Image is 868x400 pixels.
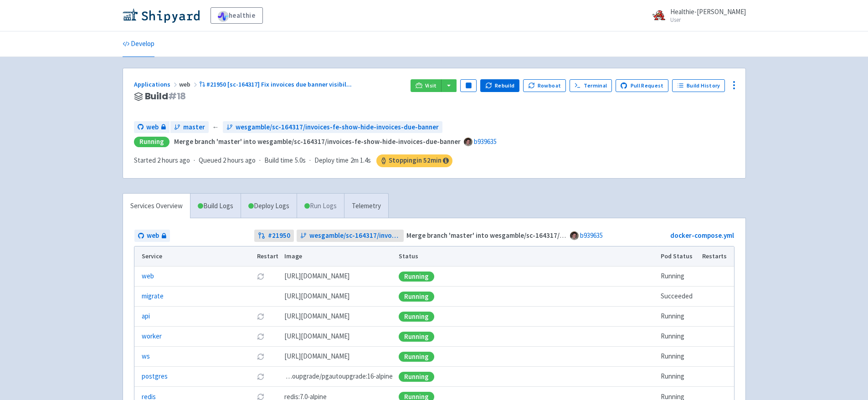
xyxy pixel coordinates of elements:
span: Queued [199,156,256,164]
time: 2 hours ago [157,156,190,164]
a: Services Overview [123,194,190,219]
span: pgautoupgrade/pgautoupgrade:16-alpine [284,371,393,382]
a: api [142,311,150,322]
a: Build History [672,79,725,92]
strong: Merge branch 'master' into wesgamble/sc-164317/invoices-fe-show-hide-invoices-due-banner [174,137,461,146]
span: Build [145,91,186,102]
small: User [670,17,746,23]
a: Terminal [570,79,612,92]
span: [DOMAIN_NAME][URL] [284,311,349,322]
span: # 18 [168,90,186,103]
span: web [146,122,159,133]
a: wesgamble/sc-164317/invoices-fe-show-hide-invoices-due-banner [297,230,404,242]
a: migrate [142,291,164,302]
span: #21950 [sc-164317] Fix invoices due banner visibil ... [206,80,352,88]
th: Restarts [699,246,734,267]
a: Applications [134,80,179,88]
a: b939635 [580,231,603,240]
span: Build time [264,155,293,166]
td: Running [657,327,699,347]
button: Rowboat [523,79,566,92]
a: Pull Request [616,79,669,92]
a: b939635 [474,137,497,146]
a: Healthie-[PERSON_NAME] User [647,8,746,23]
td: Succeeded [657,287,699,307]
div: Running [399,332,434,342]
th: Image [281,246,395,267]
span: Deploy time [314,155,349,166]
span: Healthie-[PERSON_NAME] [670,7,746,16]
span: web [179,80,199,88]
img: Shipyard logo [123,8,200,23]
th: Pod Status [657,246,699,267]
td: Running [657,367,699,387]
a: Telemetry [344,194,388,219]
span: 5.0s [295,155,306,166]
a: worker [142,331,162,342]
span: wesgamble/sc-164317/invoices-fe-show-hide-invoices-due-banner [236,122,439,133]
span: Visit [425,82,437,89]
div: Running [399,272,434,282]
div: Running [399,292,434,302]
span: web [147,231,159,241]
td: Running [657,267,699,287]
a: Run Logs [297,194,344,219]
a: wesgamble/sc-164317/invoices-fe-show-hide-invoices-due-banner [223,121,442,133]
th: Service [134,246,254,267]
span: 2m 1.4s [350,155,371,166]
div: · · · [134,154,452,167]
span: wesgamble/sc-164317/invoices-fe-show-hide-invoices-due-banner [309,231,400,241]
div: Running [399,312,434,322]
span: Started [134,156,190,164]
span: [DOMAIN_NAME][URL] [284,351,349,362]
span: [DOMAIN_NAME][URL] [284,271,349,282]
span: [DOMAIN_NAME][URL] [284,331,349,342]
a: Build Logs [190,194,241,219]
span: Stopping in 52 min [376,154,452,167]
th: Status [395,246,657,267]
a: #21950 [sc-164317] Fix invoices due banner visibil... [199,80,354,88]
a: Develop [123,31,154,57]
a: healthie [211,7,263,24]
span: ← [212,122,219,133]
span: [DOMAIN_NAME][URL] [284,291,349,302]
div: Running [134,137,169,147]
button: Rebuild [480,79,519,92]
div: Running [399,372,434,382]
strong: Merge branch 'master' into wesgamble/sc-164317/invoices-fe-show-hide-invoices-due-banner [406,231,693,240]
a: web [134,121,169,133]
button: Restart pod [257,333,264,340]
button: Restart pod [257,313,264,320]
a: docker-compose.yml [670,231,734,240]
span: master [183,122,205,133]
td: Running [657,347,699,367]
a: master [170,121,209,133]
th: Restart [254,246,282,267]
button: Pause [460,79,477,92]
button: Restart pod [257,273,264,280]
time: 2 hours ago [223,156,256,164]
a: web [134,230,170,242]
a: Visit [411,79,442,92]
button: Restart pod [257,373,264,380]
a: ws [142,351,150,362]
a: postgres [142,371,168,382]
strong: # 21950 [268,231,290,241]
a: web [142,271,154,282]
div: Running [399,352,434,362]
a: Deploy Logs [241,194,297,219]
td: Running [657,307,699,327]
button: Restart pod [257,353,264,360]
a: #21950 [254,230,294,242]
